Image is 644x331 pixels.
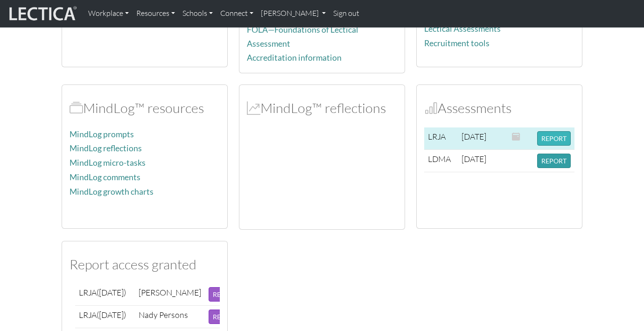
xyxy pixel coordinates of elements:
[424,149,458,172] td: LDMA
[247,100,397,116] h2: MindLog™ reflections
[70,256,220,273] h2: Report access granted
[209,287,243,302] button: REVOKE
[462,131,486,141] span: [DATE]
[84,4,133,23] a: Workplace
[97,287,126,297] span: ([DATE])
[209,310,243,324] button: REVOKE
[139,287,201,298] div: [PERSON_NAME]
[424,24,501,34] a: Lectical Assessments
[424,99,438,116] span: Assessments
[139,310,188,320] div: Nady Persons
[97,310,126,320] span: ([DATE])
[70,129,134,139] a: MindLog prompts
[179,4,217,23] a: Schools
[70,100,220,116] h2: MindLog™ resources
[424,100,574,116] h2: Assessments
[257,4,329,23] a: [PERSON_NAME]
[217,4,257,23] a: Connect
[537,131,571,146] button: REPORT
[537,154,571,168] button: REPORT
[75,283,135,306] td: LRJA
[329,4,363,23] a: Sign out
[247,25,358,48] a: FOLA—Foundations of Lectical Assessment
[70,99,83,116] span: MindLog™ resources
[7,5,77,22] img: lecticalive
[133,4,179,23] a: Resources
[424,38,490,48] a: Recruitment tools
[424,127,458,150] td: LRJA
[70,172,140,182] a: MindLog comments
[462,154,486,164] span: [DATE]
[247,53,342,63] a: Accreditation information
[247,99,260,116] span: MindLog
[70,143,142,153] a: MindLog reflections
[70,187,154,197] a: MindLog growth charts
[512,131,520,141] span: This Assessment closed on: 2025-09-08 17:00
[70,158,146,168] a: MindLog micro-tasks
[75,306,135,328] td: LRJA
